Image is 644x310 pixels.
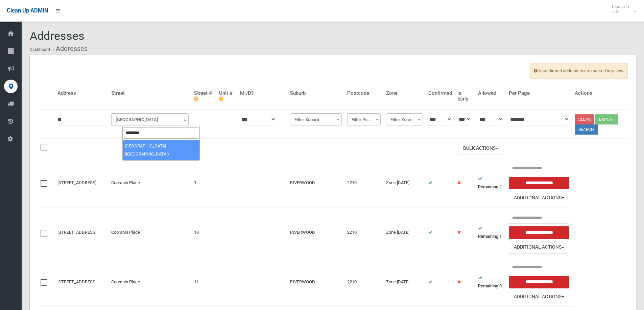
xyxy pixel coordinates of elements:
[386,90,423,96] h4: Zone
[290,90,342,96] h4: Suburb
[458,142,503,154] button: Bulk Actions
[509,90,570,96] h4: Per Page
[292,115,340,124] span: Filter Suburb
[349,115,379,124] span: Filter Postcode
[509,241,570,254] button: Additional Actions
[530,63,628,79] span: Unconfirmed addresses are marked in yellow.
[344,257,383,307] td: 2210
[191,208,216,257] td: 10
[57,180,96,185] a: [STREET_ADDRESS]
[478,184,499,189] strong: Remaining:
[287,158,344,208] td: RIVERWOOD
[428,90,452,96] h4: Confirmed
[475,208,506,257] td: 1
[475,158,506,208] td: 2
[478,283,499,288] strong: Remaining:
[191,158,216,208] td: 1
[57,279,96,284] a: [STREET_ADDRESS]
[575,90,625,96] h4: Actions
[194,90,214,102] h4: Street #
[57,230,96,235] a: [STREET_ADDRESS]
[109,208,191,257] td: Coorabin Place
[344,158,383,208] td: 2210
[347,90,381,96] h4: Postcode
[457,90,473,102] h4: Is Early
[113,115,187,124] span: Filter Street
[344,208,383,257] td: 2210
[388,115,421,124] span: Filter Zone
[383,208,426,257] td: Zone [DATE]
[109,158,191,208] td: Coorabin Place
[111,113,189,125] span: Filter Street
[290,113,342,125] span: Filter Suburb
[612,9,629,14] small: Admin
[478,234,499,239] strong: Remaining:
[30,47,50,52] a: Dashboard
[575,114,594,124] a: Clear
[478,90,503,96] h4: Allowed
[475,257,506,307] td: 0
[287,257,344,307] td: RIVERWOOD
[7,7,48,14] span: Clean Up ADMIN
[57,90,106,96] h4: Address
[383,257,426,307] td: Zone [DATE]
[30,29,85,43] span: Addresses
[595,114,618,124] button: Export
[509,192,570,204] button: Additional Actions
[575,124,598,135] button: Search
[383,158,426,208] td: Zone [DATE]
[509,291,570,303] button: Additional Actions
[240,90,285,96] h4: MUD?
[109,257,191,307] td: Coorabin Place
[219,90,234,102] h4: Unit #
[386,113,423,125] span: Filter Zone
[51,43,88,55] li: Addresses
[287,208,344,257] td: RIVERWOOD
[191,257,216,307] td: 11
[123,140,199,160] li: [GEOGRAPHIC_DATA] ([GEOGRAPHIC_DATA])
[609,4,636,14] span: Clean Up
[347,113,381,125] span: Filter Postcode
[111,90,189,96] h4: Street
